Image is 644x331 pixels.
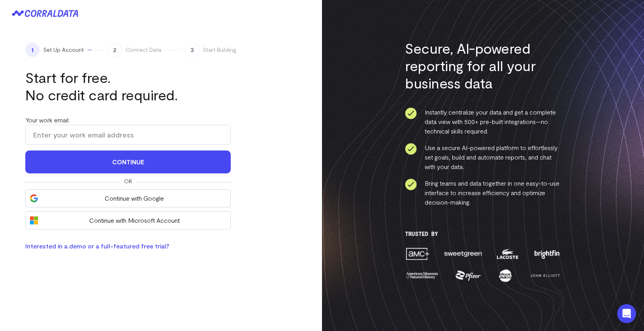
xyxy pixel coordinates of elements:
span: Set Up Account [43,46,84,54]
li: Instantly centralize your data and get a complete data view with 500+ pre-built integrations—no t... [405,107,561,136]
span: Continue with Google [42,194,226,203]
h3: Secure, AI-powered reporting for all your business data [405,39,561,92]
span: 1 [25,43,40,57]
h1: Start for free. No credit card required. [25,69,231,103]
span: Continue with Microsoft Account [42,216,226,225]
button: Continue with Google [25,189,231,207]
span: 3 [185,43,199,57]
button: Continue with Microsoft Account [25,211,231,229]
span: Start Building [203,46,236,54]
div: Open Intercom Messenger [617,304,636,323]
span: Connect Data [126,46,161,54]
a: Interested in a demo or a full-featured free trial? [25,242,169,250]
label: Your work email: [25,116,70,124]
input: Enter your work email address [25,125,231,145]
h3: Trusted By [405,231,561,237]
span: Or [124,177,132,185]
li: Bring teams and data together in one easy-to-use interface to increase efficiency and optimize de... [405,179,561,207]
button: Continue [25,150,231,173]
li: Use a secure AI-powered platform to effortlessly set goals, build and automate reports, and chat ... [405,143,561,171]
span: 2 [107,43,122,57]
